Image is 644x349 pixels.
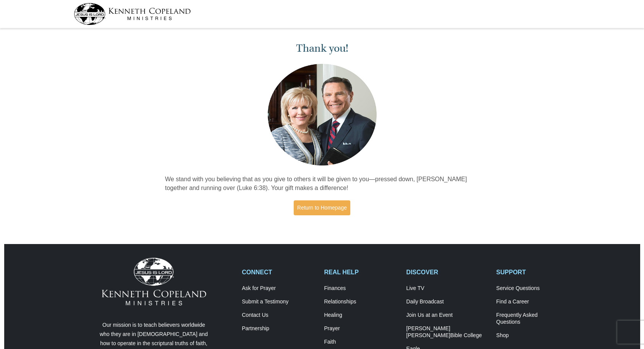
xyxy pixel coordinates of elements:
h2: DISCOVER [406,269,488,276]
a: [PERSON_NAME] [PERSON_NAME]Bible College [406,325,488,339]
img: kcm-header-logo.svg [74,3,191,25]
h2: SUPPORT [496,269,571,276]
h2: CONNECT [242,269,316,276]
a: Return to Homepage [294,200,350,215]
a: Partnership [242,325,316,332]
a: Service Questions [496,285,571,292]
a: Faith [324,339,398,346]
img: Kenneth Copeland Ministries [102,258,206,305]
a: Find a Career [496,298,571,305]
a: Live TV [406,285,488,292]
a: Ask for Prayer [242,285,316,292]
a: Prayer [324,325,398,332]
a: Join Us at an Event [406,312,488,319]
h1: Thank you! [165,42,479,55]
a: Shop [496,332,571,339]
h2: REAL HELP [324,269,398,276]
a: Relationships [324,298,398,305]
span: Bible College [450,332,482,338]
a: Daily Broadcast [406,298,488,305]
p: We stand with you believing that as you give to others it will be given to you—pressed down, [PER... [165,175,479,193]
img: Kenneth and Gloria [266,62,379,167]
a: Frequently AskedQuestions [496,312,571,326]
a: Healing [324,312,398,319]
a: Contact Us [242,312,316,319]
a: Finances [324,285,398,292]
a: Submit a Testimony [242,298,316,305]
